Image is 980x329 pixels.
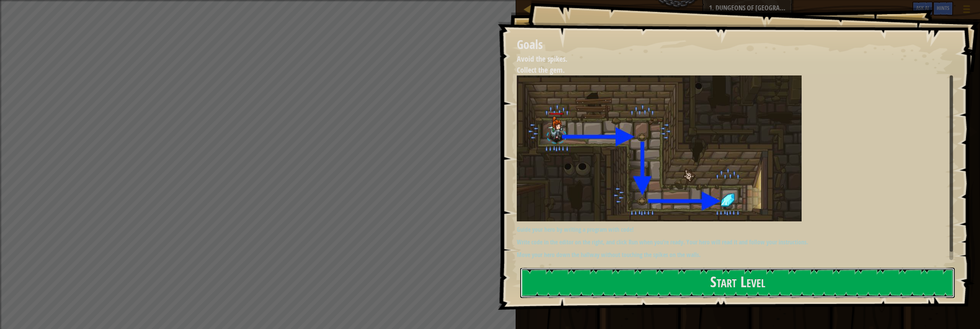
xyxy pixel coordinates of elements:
span: Avoid the spikes. [517,54,567,64]
p: Write code in the editor on the right, and click Run when you’re ready. Your hero will read it an... [517,238,959,247]
button: Start Level [520,268,955,298]
p: Move your hero down the hallway without touching the spikes on the walls. [517,250,959,259]
span: Collect the gem. [517,65,565,75]
li: Collect the gem. [507,65,951,76]
li: Avoid the spikes. [507,54,951,65]
div: Goals [517,36,953,54]
p: Guide your hero by writing a program with code! [517,225,959,234]
img: Dungeons of kithgard [517,75,802,221]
